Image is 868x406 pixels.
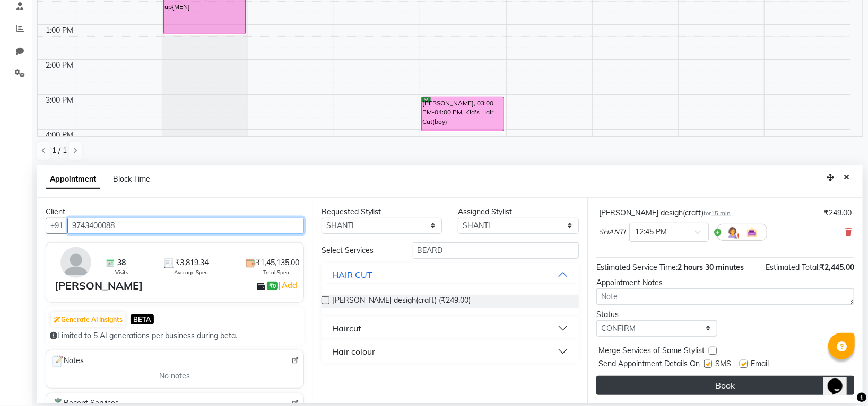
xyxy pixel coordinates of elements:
[422,97,503,131] div: [PERSON_NAME], 03:00 PM-04:00 PM, Kid's Hair Cut(boy)
[263,268,291,276] span: Total Spent
[50,355,84,368] span: Notes
[44,130,76,141] div: 4:00 PM
[314,245,405,256] div: Select Services
[326,319,575,338] button: Haircut
[823,364,857,395] iframe: chat widget
[159,371,190,382] span: No notes
[458,206,579,218] div: Assigned Stylist
[839,169,854,186] button: Close
[67,218,304,234] input: Search by Name/Mobile/Email/Code
[175,257,209,268] span: ₹3,819.34
[333,295,471,308] span: [PERSON_NAME] desigh(craft) (₹249.00)
[596,376,854,395] button: Book
[596,277,854,288] div: Appointment Notes
[44,25,76,36] div: 1:00 PM
[711,210,731,217] span: 15 min
[326,265,575,284] button: HAIR CUT
[596,263,678,272] span: Estimated Service Time:
[751,358,769,372] span: Email
[332,322,361,335] div: Haircut
[174,268,210,276] span: Average Spent
[599,207,731,219] div: [PERSON_NAME] desigh(craft)
[115,268,128,276] span: Visits
[50,330,300,341] div: Limited to 5 AI generations per business during beta.
[46,170,100,189] span: Appointment
[704,210,731,217] small: for
[256,257,299,268] span: ₹1,45,135.00
[598,358,700,372] span: Send Appointment Details On
[46,206,304,218] div: Client
[332,345,375,358] div: Hair colour
[745,226,758,239] img: Interior.png
[51,312,125,327] button: Generate AI Insights
[596,309,717,320] div: Status
[44,60,76,71] div: 2:00 PM
[599,227,625,238] span: SHANTI
[60,247,91,278] img: avatar
[322,206,442,218] div: Requested Stylist
[46,218,68,234] button: +91
[413,242,579,259] input: Search by service name
[267,282,278,290] span: ₹0
[820,263,854,272] span: ₹2,445.00
[332,268,372,281] div: HAIR CUT
[113,174,150,184] span: Block Time
[55,278,143,294] div: [PERSON_NAME]
[52,145,67,156] span: 1 / 1
[715,358,731,372] span: SMS
[824,207,852,219] div: ₹249.00
[678,263,744,272] span: 2 hours 30 minutes
[117,257,126,268] span: 38
[278,279,299,292] span: |
[326,342,575,361] button: Hair colour
[766,263,820,272] span: Estimated Total:
[44,95,76,106] div: 3:00 PM
[726,226,739,239] img: Hairdresser.png
[131,314,154,324] span: BETA
[598,345,705,358] span: Merge Services of Same Stylist
[280,279,299,292] a: Add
